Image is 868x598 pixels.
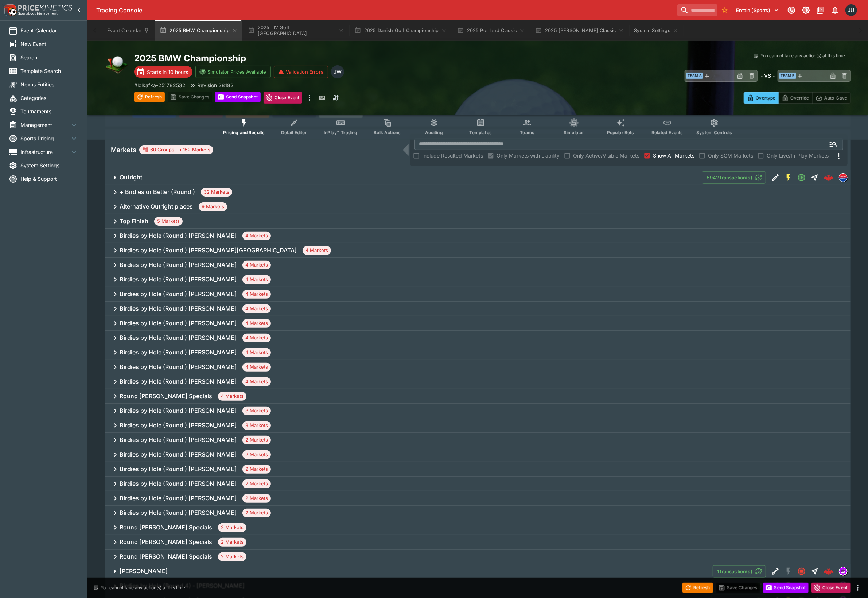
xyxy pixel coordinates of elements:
span: 4 Markets [242,276,271,283]
button: 2025 [PERSON_NAME] Classic [531,20,628,41]
span: 2 Markets [242,509,271,517]
span: 4 Markets [242,261,271,269]
span: 4 Markets [242,232,271,240]
span: Team B [779,73,796,79]
img: lclkafka [839,174,847,182]
button: Select Tenant [732,4,783,16]
img: PriceKinetics [18,5,72,11]
span: Nexus Entities [20,81,78,88]
p: You cannot take any action(s) at this time. [101,585,186,591]
span: 5 Markets [154,218,183,225]
svg: Open [797,173,806,182]
span: 4 Markets [242,305,271,312]
h6: Birdies by Hole (Round ) [PERSON_NAME] [120,480,237,488]
span: Bulk Actions [374,130,401,135]
span: 4 Markets [242,291,271,298]
h6: Birdies by Hole (Round ) [PERSON_NAME][GEOGRAPHIC_DATA] [120,246,297,254]
img: golf.png [105,53,128,76]
span: 2 Markets [218,553,246,560]
button: System Settings [630,20,683,41]
div: 9907cf22-657b-471a-a23c-0edafbe7b71c [824,172,834,183]
button: Event Calendar [103,20,154,41]
span: Team A [686,73,703,79]
span: Popular Bets [607,130,634,135]
button: Notifications [829,4,842,17]
button: No Bookmarks [719,4,731,16]
span: 9 Markets [199,203,227,210]
img: Sportsbook Management [18,12,58,15]
span: Help & Support [20,175,78,183]
span: Include Resulted Markets [422,152,483,159]
p: Revision 28182 [197,81,234,89]
div: Start From [744,92,851,104]
button: Simulator Prices Available [195,66,271,78]
img: simulator [839,567,847,575]
span: Only SGM Markets [708,152,753,159]
span: System Controls [696,130,732,135]
div: Justin Walsh [331,65,344,78]
p: Copy To Clipboard [134,81,186,89]
button: Refresh [682,583,713,593]
input: search [677,4,717,16]
span: 4 Markets [242,334,271,342]
span: 32 Markets [201,189,232,196]
button: Close Event [811,583,851,593]
span: 4 Markets [242,349,271,356]
span: 3 Markets [242,407,271,415]
span: Search [20,54,78,61]
button: [PERSON_NAME] [105,564,713,579]
h5: Markets [111,145,136,154]
span: Related Events [651,130,683,135]
button: 2025 Portland Classic [453,20,530,41]
span: 2 Markets [218,539,246,546]
span: 4 Markets [303,247,331,254]
span: 2 Markets [242,466,271,473]
span: Templates [470,130,492,135]
h6: Round [PERSON_NAME] Specials [120,392,212,400]
div: simulator [839,567,848,576]
button: Open [795,171,808,184]
span: Template Search [20,67,78,75]
span: Detail Editor [281,130,307,135]
h6: Birdies by Hole (Round ) [PERSON_NAME] [120,363,237,371]
h2: Copy To Clipboard [134,53,493,64]
h6: Birdies by Hole (Round ) [PERSON_NAME] [120,261,237,269]
button: Refresh [134,92,165,102]
h6: Outright [120,174,142,181]
span: Simulator [564,130,584,135]
span: 4 Markets [218,393,246,400]
h6: Top Finish [120,217,148,225]
button: 5942Transaction(s) [702,171,766,184]
span: 4 Markets [242,378,271,385]
button: Toggle light/dark mode [799,4,813,17]
span: Pricing and Results [223,130,265,135]
span: New Event [20,40,78,48]
h6: Birdies by Hole (Round ) [PERSON_NAME] [120,422,237,429]
button: Validation Errors [274,66,328,78]
span: 2 Markets [242,451,271,458]
span: Only Markets with Liability [497,152,560,159]
h6: Birdies by Hole (Round ) [PERSON_NAME] [120,290,237,298]
button: 2025 Danish Golf Championship [350,20,451,41]
h6: Round [PERSON_NAME] Specials [120,553,212,560]
p: Overtype [756,94,775,102]
h6: + Birdies or Better (Round ) [120,188,195,196]
h6: Birdies by Hole (Round ) [PERSON_NAME] [120,494,237,502]
p: Starts in 10 hours [147,68,188,76]
button: Straight [808,565,821,578]
button: Straight [808,171,821,184]
span: 2 Markets [218,524,246,531]
p: You cannot take any action(s) at this time. [760,53,846,59]
img: logo-cerberus--red.svg [824,566,834,576]
span: 2 Markets [242,480,271,488]
button: Send Snapshot [763,583,809,593]
button: Justin.Walsh [843,2,859,18]
h6: Birdies by Hole (Round ) [PERSON_NAME] [120,436,237,444]
h6: [PERSON_NAME] [120,567,168,575]
h6: Birdies by Hole (Round ) [PERSON_NAME] [120,276,237,283]
div: Justin.Walsh [845,4,857,16]
button: Auto-Save [812,92,851,104]
img: PriceKinetics Logo [2,3,17,18]
span: Event Calendar [20,27,78,34]
span: Auditing [425,130,443,135]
